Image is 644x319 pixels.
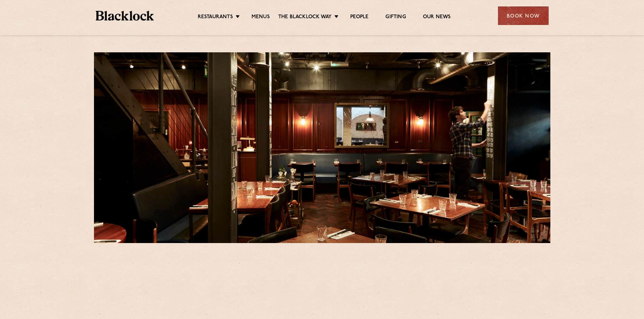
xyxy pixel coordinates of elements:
[278,14,332,21] a: The Blacklock Way
[498,6,549,25] div: Book Now
[96,11,154,21] img: BL_Textured_Logo-footer-cropped.svg
[198,14,233,21] a: Restaurants
[385,14,406,21] a: Gifting
[350,14,368,21] a: People
[252,14,270,21] a: Menus
[423,14,451,21] a: Our News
